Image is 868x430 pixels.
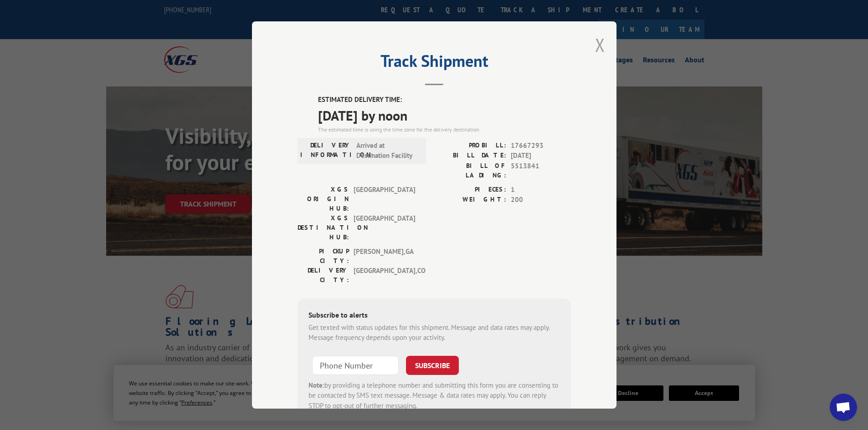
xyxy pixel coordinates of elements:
span: [DATE] [511,151,571,161]
label: BILL OF LADING: [434,161,506,180]
div: Open chat [830,394,857,421]
button: Close modal [595,33,605,57]
span: 1 [511,185,571,195]
div: The estimated time is using the time zone for the delivery destination. [318,126,571,134]
button: SUBSCRIBE [406,356,459,375]
span: [PERSON_NAME] , GA [354,247,415,266]
strong: Note: [308,381,324,390]
label: XGS DESTINATION HUB: [298,213,349,242]
span: [GEOGRAPHIC_DATA] [354,213,415,242]
span: 200 [511,195,571,205]
label: DELIVERY CITY: [298,266,349,285]
div: by providing a telephone number and submitting this form you are consenting to be contacted by SM... [308,380,560,411]
label: BILL DATE: [434,151,506,161]
label: DELIVERY INFORMATION: [300,141,352,161]
label: XGS ORIGIN HUB: [298,185,349,213]
label: ESTIMATED DELIVERY TIME: [318,95,571,105]
span: Arrived at Destination Facility [356,141,418,161]
span: 5513841 [511,161,571,180]
label: PICKUP CITY: [298,247,349,266]
div: Get texted with status updates for this shipment. Message and data rates may apply. Message frequ... [308,323,560,343]
label: PIECES: [434,185,506,195]
span: [GEOGRAPHIC_DATA] [354,185,415,213]
div: Subscribe to alerts [308,309,560,323]
h2: Track Shipment [298,55,571,72]
span: [GEOGRAPHIC_DATA] , CO [354,266,415,285]
label: PROBILL: [434,141,506,151]
input: Phone Number [312,356,399,375]
span: 17667293 [511,141,571,151]
label: WEIGHT: [434,195,506,205]
span: [DATE] by noon [318,105,571,126]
